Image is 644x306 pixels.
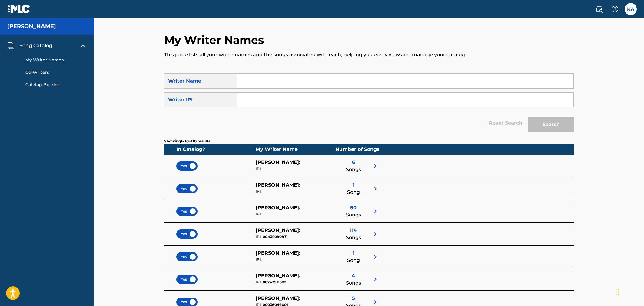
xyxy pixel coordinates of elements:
span: IPI: [256,189,262,194]
span: Yes [181,299,193,305]
span: Songs [346,166,361,173]
span: Yes [181,277,193,282]
span: [PERSON_NAME] : [256,295,300,301]
span: Song Catalog [19,42,52,49]
div: 00243911382 [256,279,335,285]
form: Search Form [164,73,574,135]
span: 50 [350,204,357,211]
div: User Menu [625,3,637,15]
span: 1 [353,181,354,189]
img: right chevron icon [372,276,379,283]
a: Song CatalogSong Catalog [7,42,52,49]
span: [PERSON_NAME] : [256,250,300,256]
span: Yes [181,254,193,259]
span: Songs [346,211,361,219]
span: Yes [181,209,193,214]
p: This page lists all your writer names and the songs associated with each, helping you easily view... [164,51,574,58]
img: Song Catalog [7,42,15,49]
span: IPI: [256,234,262,239]
iframe: Chat Widget [614,277,644,306]
img: expand [79,42,87,49]
span: Songs [346,234,361,241]
h2: My Writer Names [164,33,267,47]
span: Song [347,189,360,196]
span: 5 [352,295,355,302]
span: [PERSON_NAME] : [256,227,300,233]
span: 4 [352,272,355,279]
img: right chevron icon [372,208,379,215]
div: In Catalog? [176,146,256,153]
div: My Writer Name [256,146,335,153]
a: My Writer Names [25,57,87,63]
img: MLC Logo [7,5,31,13]
span: 114 [350,227,357,234]
span: Song [347,257,360,264]
img: right chevron icon [372,230,379,238]
span: Songs [346,279,361,287]
img: right chevron icon [372,298,379,306]
img: search [596,5,603,13]
span: IPI: [256,212,262,216]
div: 00434090971 [256,234,335,239]
a: Co-Writers [25,69,87,76]
img: right chevron icon [372,253,379,260]
div: Drag [616,283,619,301]
span: 1 [353,249,354,257]
img: right chevron icon [372,185,379,192]
a: Public Search [593,3,605,15]
span: Yes [181,163,193,169]
img: right chevron icon [372,162,379,170]
span: IPI: [256,257,262,262]
span: IPI: [256,166,262,171]
span: [PERSON_NAME] : [256,159,300,165]
h5: Dan Navarro [7,23,56,30]
span: [PERSON_NAME] : [256,182,300,188]
img: help [611,5,619,13]
iframe: Resource Center [627,206,644,254]
span: IPI: [256,280,262,284]
span: 6 [352,159,355,166]
span: [PERSON_NAME] : [256,205,300,210]
a: Catalog Builder [25,82,87,88]
p: Showing 1 - 10 of 10 results [164,138,210,144]
span: [PERSON_NAME] : [256,273,300,278]
span: Yes [181,231,193,237]
div: Number of Songs [335,146,379,153]
div: Help [609,3,621,15]
span: Yes [181,186,193,191]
